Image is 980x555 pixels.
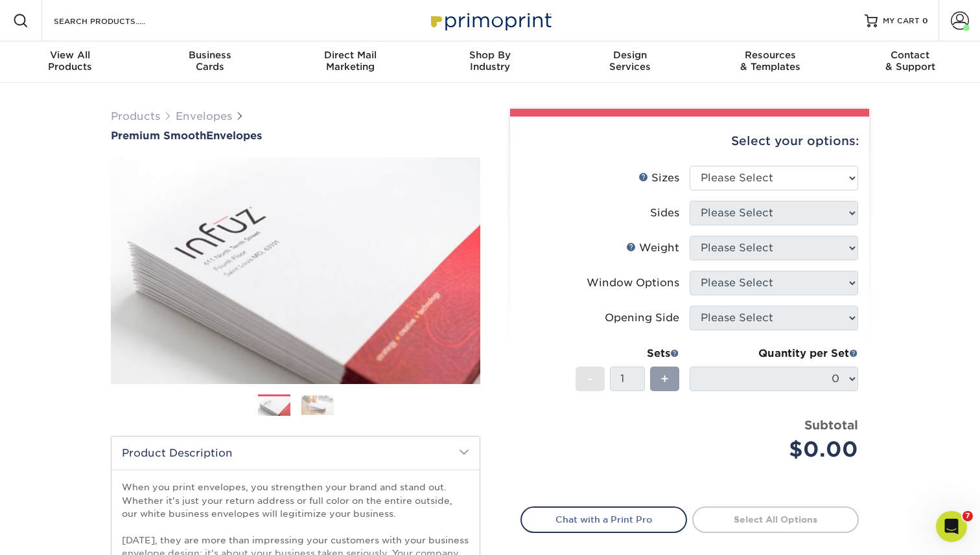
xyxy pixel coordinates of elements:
div: $0.00 [699,434,858,465]
a: Select All Options [692,506,859,532]
img: Primoprint [425,6,555,34]
span: MY CART [883,16,920,27]
div: Industry [420,49,560,73]
span: - [587,369,593,389]
div: Quantity per Set [690,346,858,361]
span: + [660,369,669,389]
iframe: Intercom live chat [936,511,967,542]
a: Resources& Templates [700,41,840,83]
span: Contact [840,49,980,61]
div: Sizes [638,170,679,186]
span: Resources [700,49,840,61]
div: Cards [140,49,280,73]
a: Premium SmoothEnvelopes [111,130,480,142]
a: Products [111,110,160,122]
span: Design [560,49,700,61]
div: Services [560,49,700,73]
div: Weight [626,240,679,256]
input: SEARCH PRODUCTS..... [52,13,179,28]
div: Select your options: [520,117,859,166]
span: 7 [962,511,973,521]
img: Premium Smooth 01 [111,143,480,398]
a: Direct MailMarketing [280,41,420,83]
div: Marketing [280,49,420,73]
div: & Support [840,49,980,73]
strong: Subtotal [804,418,858,432]
div: Sets [576,346,679,361]
a: Contact& Support [840,41,980,83]
a: Envelopes [176,110,232,122]
a: Chat with a Print Pro [520,506,687,532]
div: & Templates [700,49,840,73]
div: Window Options [587,275,679,291]
a: Shop ByIndustry [420,41,560,83]
span: Direct Mail [280,49,420,61]
span: 0 [922,16,928,25]
a: BusinessCards [140,41,280,83]
span: Shop By [420,49,560,61]
span: Premium Smooth [111,130,206,142]
h1: Envelopes [111,130,480,142]
img: Envelopes 01 [258,395,290,418]
h2: Product Description [111,436,480,470]
span: Business [140,49,280,61]
div: Opening Side [605,310,679,326]
div: Sides [650,205,679,221]
img: Envelopes 02 [301,395,334,415]
a: DesignServices [560,41,700,83]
